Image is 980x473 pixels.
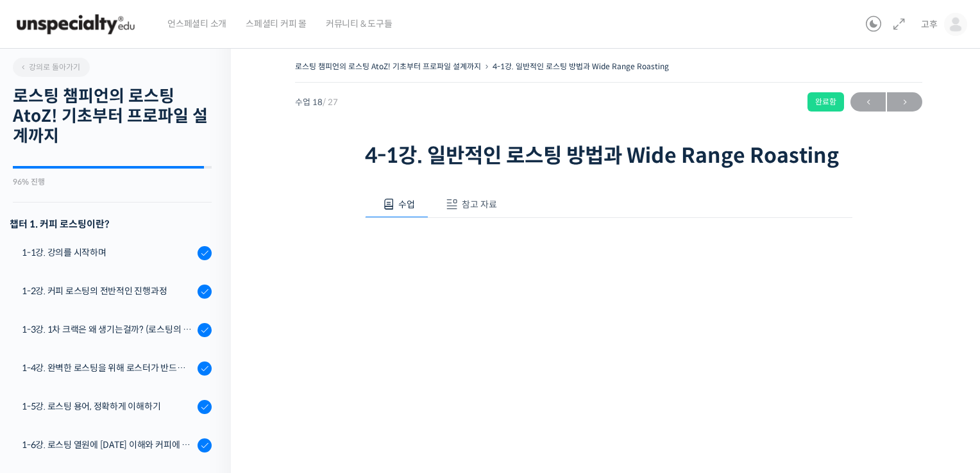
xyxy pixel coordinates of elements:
[398,199,415,210] span: 수업
[887,94,922,111] span: →
[850,92,886,112] a: ←이전
[493,62,669,71] a: 4-1강. 일반적인 로스팅 방법과 Wide Range Roasting
[10,215,212,233] h3: 챕터 1. 커피 로스팅이란?
[462,199,497,210] span: 참고 자료
[22,438,194,452] div: 1-6강. 로스팅 열원에 [DATE] 이해와 커피에 미치는 영향
[22,284,194,298] div: 1-2강. 커피 로스팅의 전반적인 진행과정
[22,361,194,375] div: 1-4강. 완벽한 로스팅을 위해 로스터가 반드시 갖춰야 할 것 (로스팅 목표 설정하기)
[13,58,90,77] a: 강의로 돌아가기
[13,87,212,147] h2: 로스팅 챔피언의 로스팅 AtoZ! 기초부터 프로파일 설계까지
[295,98,338,106] span: 수업 18
[365,144,852,168] h1: 4-1강. 일반적인 로스팅 방법과 Wide Range Roasting
[13,178,212,186] div: 96% 진행
[323,97,338,108] span: / 27
[887,92,922,112] a: 다음→
[22,245,194,260] div: 1-1강. 강의를 시작하며
[295,62,481,71] a: 로스팅 챔피언의 로스팅 AtoZ! 기초부터 프로파일 설계까지
[22,399,194,413] div: 1-5강. 로스팅 용어, 정확하게 이해하기
[921,19,938,30] span: 고후
[807,92,844,112] div: 완료함
[19,62,80,72] span: 강의로 돌아가기
[22,322,194,336] div: 1-3강. 1차 크랙은 왜 생기는걸까? (로스팅의 물리적, 화학적 변화)
[850,94,886,111] span: ←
